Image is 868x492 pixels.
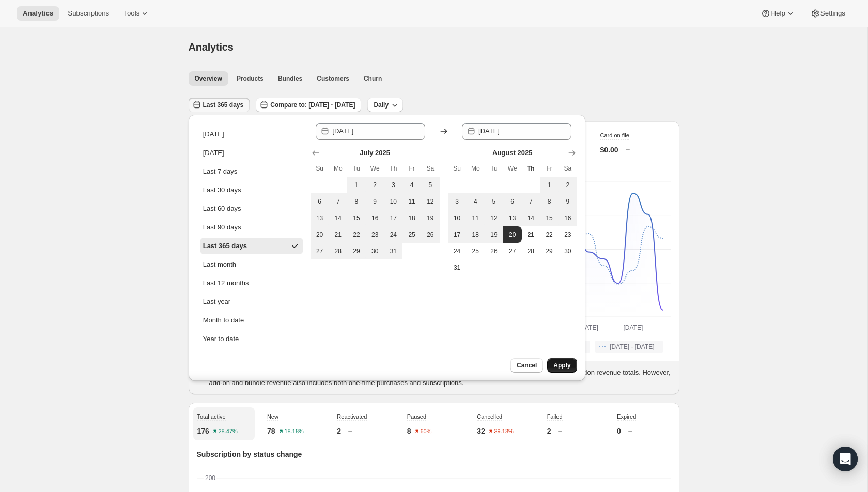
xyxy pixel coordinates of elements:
button: Thursday August 7 2025 [522,193,540,210]
button: Friday August 15 2025 [540,210,559,226]
span: 26 [489,247,499,255]
rect: Expired-6 0 [288,479,296,480]
rect: Expired-6 0 [376,479,383,480]
div: Last 30 days [203,185,241,195]
th: Tuesday [485,160,503,177]
button: Saturday July 5 2025 [421,177,440,193]
button: Last month [200,256,303,273]
span: 30 [370,247,380,255]
button: Last 60 days [200,201,303,217]
span: 18 [470,230,481,239]
button: Wednesday July 30 2025 [366,243,384,259]
rect: Expired-6 0 [361,479,368,480]
rect: Expired-6 0 [434,479,441,480]
button: Subscriptions [61,6,115,21]
button: Thursday August 14 2025 [522,210,540,226]
text: 39.13% [494,428,514,435]
text: 60% [420,428,431,435]
span: 17 [389,214,399,222]
div: Year to date [203,334,239,344]
span: 15 [544,214,554,222]
button: Tuesday August 5 2025 [485,193,503,210]
span: 2 [563,181,573,189]
button: Monday August 11 2025 [466,210,485,226]
span: 6 [507,197,518,206]
span: Reactivated [337,413,367,420]
button: Last 12 months [200,275,303,291]
span: 11 [407,197,417,206]
button: Sunday July 20 2025 [311,226,329,243]
button: Wednesday July 16 2025 [366,210,384,226]
span: 14 [526,214,536,222]
button: Help [754,6,801,21]
span: 6 [315,197,325,206]
button: Sunday August 17 2025 [448,226,467,243]
button: Year to date [200,331,303,347]
span: Cancelled [477,413,502,420]
button: Saturday August 16 2025 [559,210,577,226]
span: Mo [470,164,481,173]
span: 31 [452,264,462,272]
button: [DATE] [200,126,303,143]
th: Sunday [311,160,329,177]
p: 0 [617,426,621,436]
div: Month to date [203,315,244,326]
span: Overview [195,74,222,83]
button: [DATE] [200,145,303,161]
text: 200 [205,474,215,482]
span: 9 [563,197,573,206]
span: 27 [315,247,325,255]
button: Tuesday July 22 2025 [347,226,366,243]
button: Saturday July 26 2025 [421,226,440,243]
button: Tuesday July 29 2025 [347,243,366,259]
span: Analytics [23,9,53,18]
button: Wednesday August 6 2025 [503,193,522,210]
span: 4 [470,197,481,206]
span: Daily [374,101,389,109]
span: 16 [370,214,380,222]
span: Tools [123,9,139,18]
div: Last year [203,297,230,307]
span: Subscriptions [68,9,109,18]
span: We [507,164,518,173]
button: Last 90 days [200,219,303,236]
button: Last 7 days [200,163,303,180]
span: 14 [333,214,343,222]
button: Friday July 18 2025 [402,210,421,226]
span: 28 [333,247,343,255]
rect: Expired-6 0 [477,479,485,480]
button: Saturday August 30 2025 [559,243,577,259]
th: Friday [402,160,421,177]
span: Settings [820,9,845,18]
span: We [370,164,380,173]
button: Monday July 21 2025 [329,226,347,243]
button: Saturday August 9 2025 [559,193,577,210]
span: Su [452,164,462,173]
span: 7 [526,197,536,206]
span: 19 [489,230,499,239]
button: Settings [804,6,851,21]
rect: Expired-6 0 [550,479,557,480]
span: Failed [547,413,563,420]
button: Show next month, September 2025 [565,146,579,160]
span: 16 [563,214,573,222]
span: 24 [389,230,399,239]
rect: Expired-6 0 [405,479,412,480]
rect: Expired-6 0 [390,479,397,480]
span: 13 [507,214,518,222]
button: Tuesday July 1 2025 [347,177,366,193]
button: Wednesday July 9 2025 [366,193,384,210]
button: Friday July 25 2025 [402,226,421,243]
span: Apply [553,361,570,370]
th: Monday [329,160,347,177]
span: 12 [425,197,436,206]
span: [DATE] - [DATE] [610,343,654,351]
button: Last 365 days [189,98,250,112]
button: Saturday August 23 2025 [559,226,577,243]
span: 28 [526,247,536,255]
span: Bundles [278,74,302,83]
p: 176 [197,426,209,436]
span: Sa [425,164,436,173]
span: 8 [351,197,362,206]
span: 11 [470,214,481,222]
